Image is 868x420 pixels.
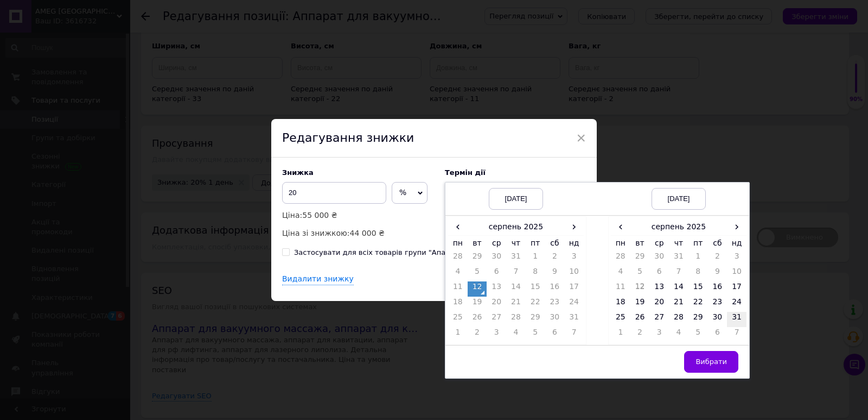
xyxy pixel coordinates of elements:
[468,251,487,266] td: 29
[399,188,406,197] span: %
[611,312,630,327] td: 25
[649,281,669,297] td: 13
[688,297,708,312] td: 22
[448,251,468,266] td: 28
[448,266,468,281] td: 4
[669,312,688,327] td: 28
[564,297,584,312] td: 24
[526,281,545,297] td: 15
[649,266,669,281] td: 6
[448,281,468,297] td: 11
[727,266,746,281] td: 10
[545,281,565,297] td: 16
[487,297,506,312] td: 20
[630,219,727,235] th: серпень 2025
[727,312,746,327] td: 31
[506,297,526,312] td: 21
[282,209,434,221] p: Ціна:
[708,235,727,251] th: сб
[545,312,565,327] td: 30
[564,312,584,327] td: 31
[468,235,487,251] th: вт
[487,251,506,266] td: 30
[545,297,565,312] td: 23
[302,211,337,220] span: 55 000 ₴
[487,327,506,342] td: 3
[448,312,468,327] td: 25
[727,327,746,342] td: 7
[545,327,565,342] td: 6
[649,235,669,251] th: ср
[448,219,468,235] span: ‹
[468,281,487,297] td: 12
[708,327,727,342] td: 6
[669,281,688,297] td: 14
[684,351,738,373] button: Вибрати
[545,251,565,266] td: 2
[611,266,630,281] td: 4
[282,274,354,285] div: Видалити знижку
[487,266,506,281] td: 6
[669,235,688,251] th: чт
[487,281,506,297] td: 13
[448,235,468,251] th: пн
[350,229,385,237] span: 44 000 ₴
[11,100,512,145] p: Все самые востребованные методики собраны в этом аппарате. [PERSON_NAME] PROF 9 в 1 без сомнения ...
[506,281,526,297] td: 14
[282,182,386,204] input: 0
[688,312,708,327] td: 29
[611,219,630,235] span: ‹
[294,248,547,258] div: Застосувати для всіх товарів групи "Апарати для Коррекції фігури"
[564,235,584,251] th: нд
[649,312,669,327] td: 27
[564,219,584,235] span: ›
[468,312,487,327] td: 26
[727,235,746,251] th: нд
[526,235,545,251] th: пт
[688,327,708,342] td: 5
[526,327,545,342] td: 5
[630,327,650,342] td: 2
[448,327,468,342] td: 1
[727,281,746,297] td: 17
[526,266,545,281] td: 8
[649,297,669,312] td: 20
[445,168,586,177] label: Термін дії
[564,251,584,266] td: 3
[688,281,708,297] td: 15
[526,251,545,266] td: 1
[630,266,650,281] td: 5
[630,297,650,312] td: 19
[708,251,727,266] td: 2
[630,251,650,266] td: 29
[695,358,727,366] span: Вибрати
[564,266,584,281] td: 10
[611,297,630,312] td: 18
[526,312,545,327] td: 29
[487,312,506,327] td: 27
[727,297,746,312] td: 24
[11,123,195,143] strong: SLIM PROF 9 в 1 имеет следующий набор манипул: Кавитация
[11,30,49,39] strong: SLIM PROF
[611,281,630,297] td: 11
[688,251,708,266] td: 1
[669,251,688,266] td: 31
[564,327,584,342] td: 7
[576,129,586,147] span: ×
[649,251,669,266] td: 30
[489,188,543,210] div: [DATE]
[630,235,650,251] th: вт
[708,266,727,281] td: 9
[545,266,565,281] td: 9
[564,281,584,297] td: 17
[468,327,487,342] td: 2
[630,312,650,327] td: 26
[708,297,727,312] td: 23
[708,281,727,297] td: 16
[708,312,727,327] td: 30
[727,251,746,266] td: 3
[669,327,688,342] td: 4
[506,251,526,266] td: 31
[688,235,708,251] th: пт
[506,266,526,281] td: 7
